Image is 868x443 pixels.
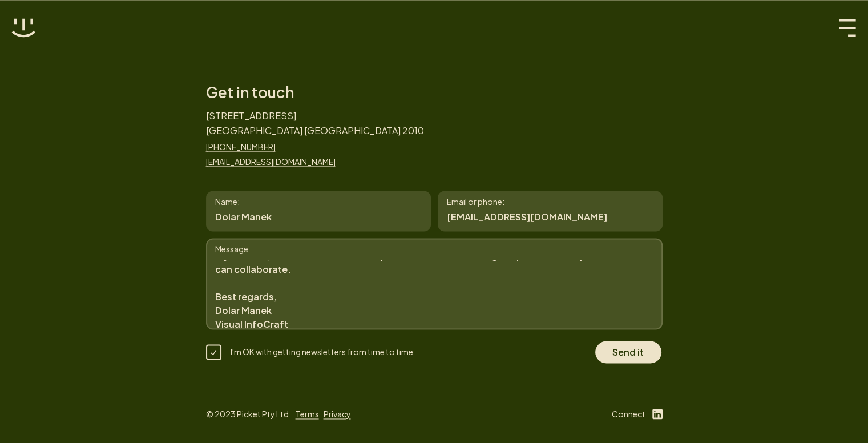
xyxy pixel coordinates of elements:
textarea: Attention to CEO, I hope you’re doing well. I’m reaching out from Visual InfoCraft, where we spec... [206,238,663,329]
button: Send it [594,340,663,364]
a: [EMAIL_ADDRESS][DOMAIN_NAME] [206,155,424,168]
p: Connect: [612,408,648,420]
h2: Get in touch [206,83,424,102]
label: Message: [206,238,663,260]
a: Privacy [324,409,351,419]
p: [STREET_ADDRESS] [GEOGRAPHIC_DATA] [GEOGRAPHIC_DATA] 2010 [206,108,424,138]
a: [PHONE_NUMBER] [206,140,424,153]
p: © 2023 Picket Pty Ltd. [206,408,291,420]
a: Terms [296,409,319,419]
label: Name: [215,195,240,208]
span: I'm OK with getting newsletters from time to time [231,347,413,357]
div: . [296,408,358,420]
label: Email or phone: [447,195,504,208]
